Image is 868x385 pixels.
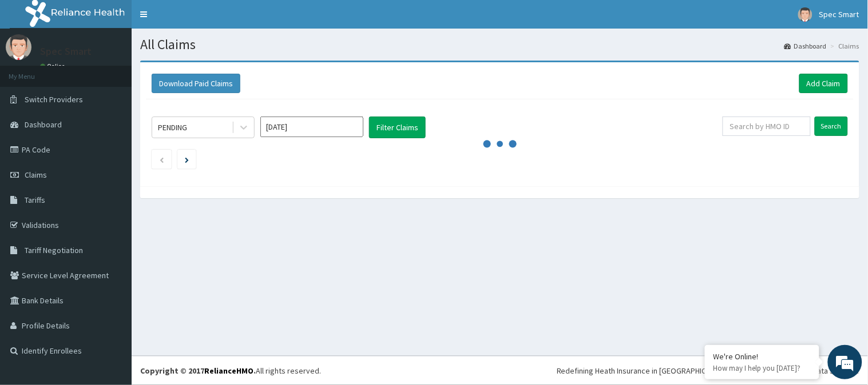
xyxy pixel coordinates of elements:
textarea: Type your message and hit 'Enter' [6,260,218,300]
svg: audio-loading [483,127,517,161]
a: RelianceHMO [204,366,253,376]
button: Filter Claims [369,117,426,138]
a: Add Claim [799,74,848,93]
span: Claims [25,170,47,180]
div: Chat with us now [60,64,192,79]
div: Minimize live chat window [188,6,215,33]
p: How may I help you today? [714,363,811,373]
div: Redefining Heath Insurance in [GEOGRAPHIC_DATA] using Telemedicine and Data Science! [557,365,859,376]
footer: All rights reserved. [132,356,868,385]
a: Next page [185,154,189,165]
img: d_794563401_company_1708531726252_794563401 [21,57,46,86]
a: Online [40,62,68,70]
span: Switch Providers [25,94,83,105]
button: Download Paid Claims [152,74,240,93]
span: Dashboard [25,119,62,130]
span: Spec Smart [819,9,859,19]
p: Spec Smart [40,46,92,57]
img: User Image [798,7,812,22]
a: Previous page [159,154,164,165]
input: Select Month and Year [260,117,363,137]
input: Search [815,117,848,136]
li: Claims [828,41,859,51]
div: PENDING [158,122,187,133]
span: Tariff Negotiation [25,245,83,255]
h1: All Claims [140,37,859,52]
img: User Image [6,34,31,60]
span: We're online! [66,118,158,234]
input: Search by HMO ID [723,117,811,136]
div: We're Online! [714,351,811,362]
a: Dashboard [784,41,827,51]
span: Tariffs [25,195,45,205]
strong: Copyright © 2017 . [140,366,256,376]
